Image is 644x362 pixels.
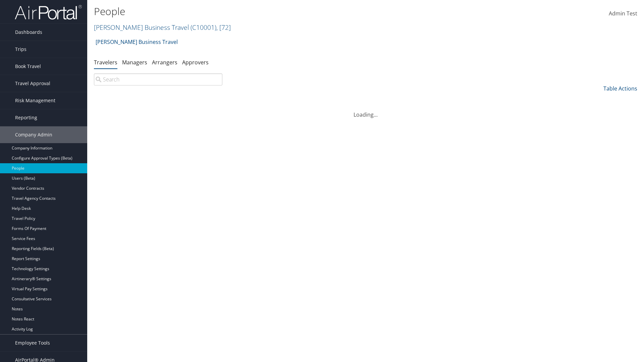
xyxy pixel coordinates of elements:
img: airportal-logo.png [15,4,82,20]
a: Approvers [182,59,209,66]
span: ( C10001 ) [191,23,216,32]
span: Employee Tools [15,335,50,351]
span: Trips [15,41,26,58]
h1: People [94,4,456,18]
a: Admin Test [609,3,637,24]
span: Company Admin [15,126,52,143]
a: [PERSON_NAME] Business Travel [96,35,178,49]
span: Admin Test [609,10,637,17]
span: Reporting [15,109,37,126]
div: Loading... [94,103,637,119]
span: Dashboards [15,24,42,41]
a: Arrangers [152,59,177,66]
input: Search [94,73,222,85]
span: Risk Management [15,92,55,109]
a: Managers [122,59,147,66]
a: Table Actions [603,85,637,92]
span: Book Travel [15,58,41,75]
a: [PERSON_NAME] Business Travel [94,23,231,32]
span: , [ 72 ] [216,23,231,32]
a: Travelers [94,59,117,66]
span: Travel Approval [15,75,50,92]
